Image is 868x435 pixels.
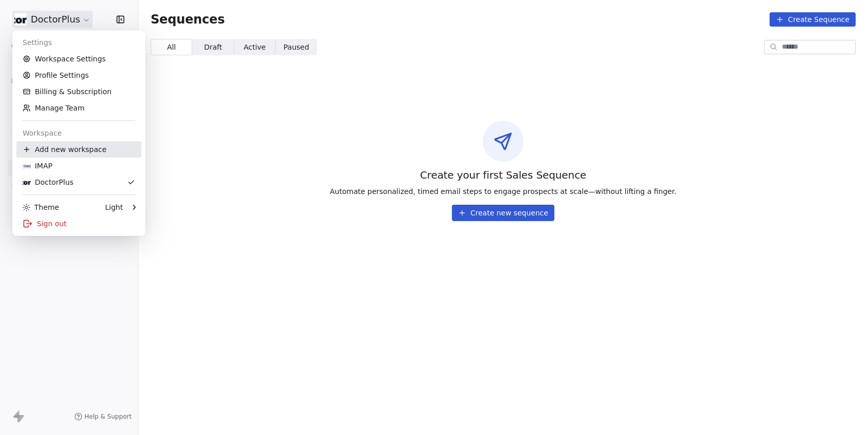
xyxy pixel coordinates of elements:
[16,83,141,100] a: Billing & Subscription
[16,100,141,116] a: Manage Team
[16,125,141,141] div: Workspace
[16,215,141,232] div: Sign out
[16,67,141,83] a: Profile Settings
[23,162,31,170] img: IMAP_Logo_ok.jpg
[16,34,141,51] div: Settings
[105,202,123,212] div: Light
[16,51,141,67] a: Workspace Settings
[16,141,141,158] div: Add new workspace
[23,178,31,186] img: logo-Doctor-Plus.jpg
[23,202,59,212] div: Theme
[23,161,52,171] div: IMAP
[23,177,73,187] div: DoctorPlus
